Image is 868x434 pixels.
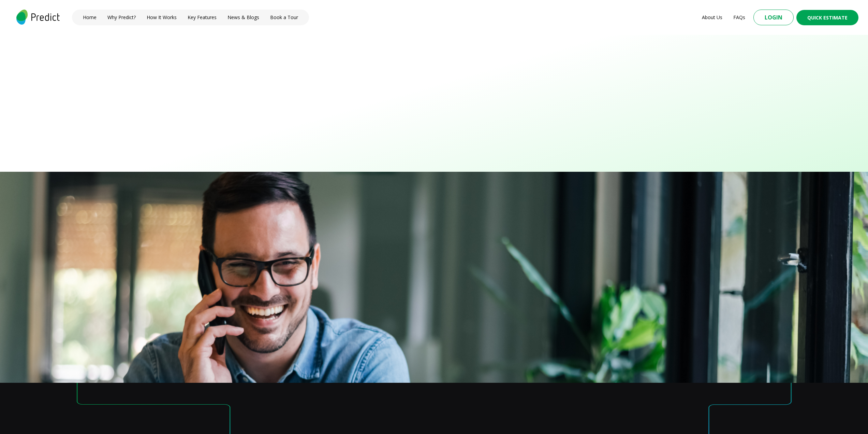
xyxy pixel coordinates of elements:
a: Why Predict? [107,14,136,21]
a: Home [83,14,97,21]
a: Book a Tour [270,14,298,21]
button: Login [753,10,794,25]
a: FAQs [733,14,745,21]
a: Key Features [188,14,217,21]
img: logo [15,10,61,25]
button: Quick Estimate [796,10,858,25]
a: About Us [702,14,722,21]
a: How It Works [147,14,177,21]
a: News & Blogs [227,14,259,21]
